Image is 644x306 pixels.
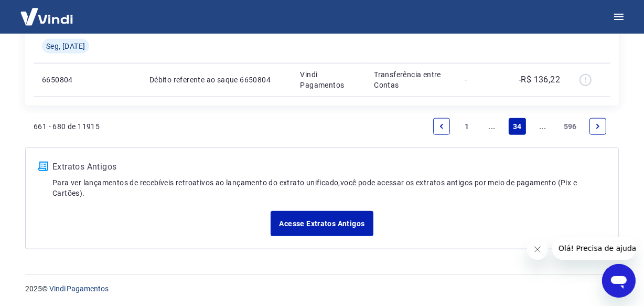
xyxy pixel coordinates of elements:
p: 2025 © [25,283,619,294]
a: Next page [589,118,606,135]
a: Previous page [433,118,450,135]
iframe: Fechar mensagem [527,239,548,260]
a: Jump backward [484,118,500,135]
iframe: Botão para abrir a janela de mensagens [602,264,636,298]
p: 661 - 680 de 11915 [34,121,100,132]
p: Extratos Antigos [52,161,606,173]
p: Para ver lançamentos de recebíveis retroativos ao lançamento do extrato unificado, você pode aces... [52,177,606,198]
img: ícone [38,162,48,171]
a: Page 1 [458,118,475,135]
p: Vindi Pagamentos [300,69,358,90]
span: Olá! Precisa de ajuda? [6,7,88,16]
iframe: Mensagem da empresa [552,237,636,260]
p: -R$ 136,22 [519,73,560,86]
ul: Pagination [429,114,610,139]
a: Page 34 is your current page [509,118,526,135]
a: Vindi Pagamentos [49,284,109,293]
p: Transferência entre Contas [374,69,448,90]
a: Acesse Extratos Antigos [271,211,373,236]
img: Vindi [13,1,81,33]
p: Débito referente ao saque 6650804 [149,75,284,85]
a: Jump forward [534,118,551,135]
span: Seg, [DATE] [46,41,85,51]
p: - [465,75,496,85]
a: Page 596 [560,118,581,135]
p: 6650804 [42,75,91,85]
